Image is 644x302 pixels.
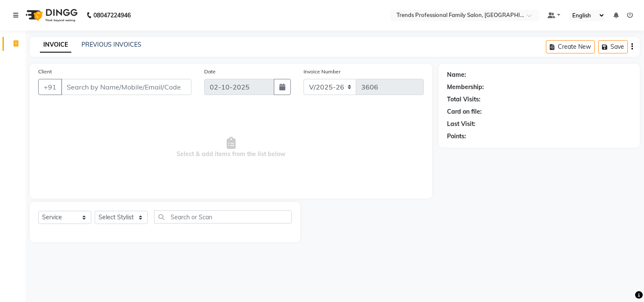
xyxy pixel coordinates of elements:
[304,68,340,75] label: Invoice Number
[447,107,482,116] div: Card on file:
[447,132,466,141] div: Points:
[154,210,292,224] input: Search or Scan
[93,3,131,27] b: 08047224946
[38,79,62,95] button: +91
[546,40,595,53] button: Create New
[204,68,216,75] label: Date
[447,70,466,79] div: Name:
[82,41,141,48] a: PREVIOUS INVOICES
[447,83,484,92] div: Membership:
[38,68,52,75] label: Client
[61,79,191,95] input: Search by Name/Mobile/Email/Code
[38,105,424,190] span: Select & add items from the list below
[22,3,80,27] img: logo
[40,37,71,53] a: INVOICE
[598,40,628,53] button: Save
[447,95,481,104] div: Total Visits:
[447,120,475,129] div: Last Visit:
